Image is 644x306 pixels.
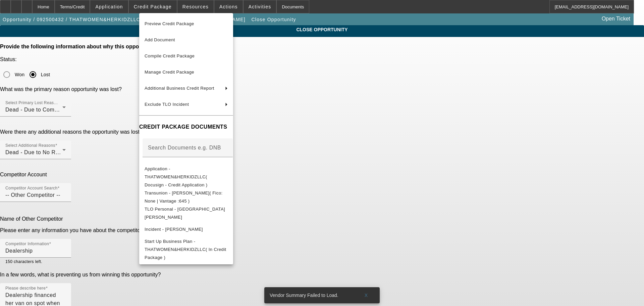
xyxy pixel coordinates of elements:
[148,145,221,150] mat-label: Search Documents e.g. DNB
[139,221,233,237] button: Incident - Hale, April
[139,123,233,131] h4: CREDIT PACKAGE DOCUMENTS
[139,165,233,189] button: Application - THATWOMEN&HERKIDZLLC( Docusign - Credit Application )
[145,86,214,91] span: Additional Business Credit Report
[145,37,175,42] span: Add Document
[145,70,194,75] span: Manage Credit Package
[145,166,207,187] span: Application - THATWOMEN&HERKIDZLLC( Docusign - Credit Application )
[139,237,233,262] button: Start Up Business Plan - THATWOMEN&HERKIDZLLC( In Credit Package )
[139,189,233,205] button: Transunion - Hale, April( Fico: None | Vantage :645 )
[145,53,195,58] span: Compile Credit Package
[145,190,223,204] span: Transunion - [PERSON_NAME]( Fico: None | Vantage :645 )
[145,207,225,220] span: TLO Personal - [GEOGRAPHIC_DATA][PERSON_NAME]
[145,102,189,107] span: Exclude TLO Incident
[145,239,226,260] span: Start Up Business Plan - THATWOMEN&HERKIDZLLC( In Credit Package )
[139,205,233,221] button: TLO Personal - Hale, April
[145,227,203,232] span: Incident - [PERSON_NAME]
[145,21,194,26] span: Preview Credit Package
